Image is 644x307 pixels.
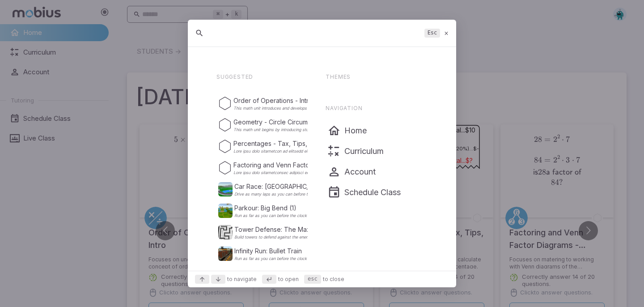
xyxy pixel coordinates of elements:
p: Tower Defense: The Maze [234,225,316,234]
p: Curriculum [344,145,384,158]
p: Themes [326,74,428,80]
kbd: esc [304,275,321,284]
img: Parkour: Big Bend (1) [218,204,233,218]
p: Account [344,166,376,178]
kbd: Esc [424,29,440,38]
p: Car Race: [GEOGRAPHIC_DATA] [234,182,341,191]
p: Run as far as you can before the clock runs out! [234,213,325,218]
span: to close [323,275,344,283]
p: Run as far as you can before the clock runs out! [234,256,325,261]
p: Home [344,124,367,137]
p: Infinity Run: Bullet Train [234,247,325,256]
p: Parkour: Big Bend (1) [234,204,325,213]
span: to open [278,275,299,283]
p: Schedule Class [344,186,401,199]
p: Build towers to defend against the enemies! [234,235,316,239]
p: Drive as many laps as you can before the clock runs out! [234,192,341,196]
div: Suggestions [188,49,456,271]
img: Tower Defense: The Maze [218,225,233,239]
span: to navigate [227,275,257,283]
p: Suggested [216,74,308,80]
img: Car Race: Crystal Lake [218,182,233,196]
p: Navigation [326,105,428,111]
img: Infinity Run: Bullet Train [218,247,233,261]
